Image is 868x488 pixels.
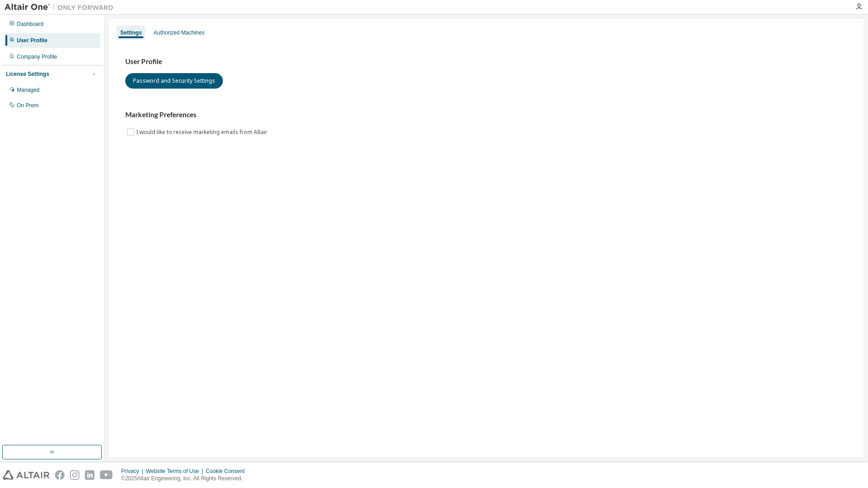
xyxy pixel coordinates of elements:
[5,3,118,12] img: Altair One
[125,110,847,120] h3: Marketing Preferences
[136,127,269,138] label: I would like to receive marketing emails from Altair
[120,29,142,36] div: Settings
[85,470,94,480] img: linkedin.svg
[206,468,250,475] div: Cookie Consent
[146,468,206,475] div: Website Terms of Use
[121,468,146,475] div: Privacy
[17,37,47,44] div: User Profile
[125,73,223,89] button: Password and Security Settings
[17,53,57,60] div: Company Profile
[17,102,39,109] div: On Prem
[55,470,64,480] img: facebook.svg
[100,470,113,480] img: youtube.svg
[17,86,39,94] div: Managed
[153,29,204,36] div: Authorized Machines
[121,475,250,483] p: © 2025 Altair Engineering, Inc. All Rights Reserved.
[125,57,847,66] h3: User Profile
[70,470,79,480] img: instagram.svg
[17,20,44,28] div: Dashboard
[3,470,49,480] img: altair_logo.svg
[6,70,49,78] div: License Settings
